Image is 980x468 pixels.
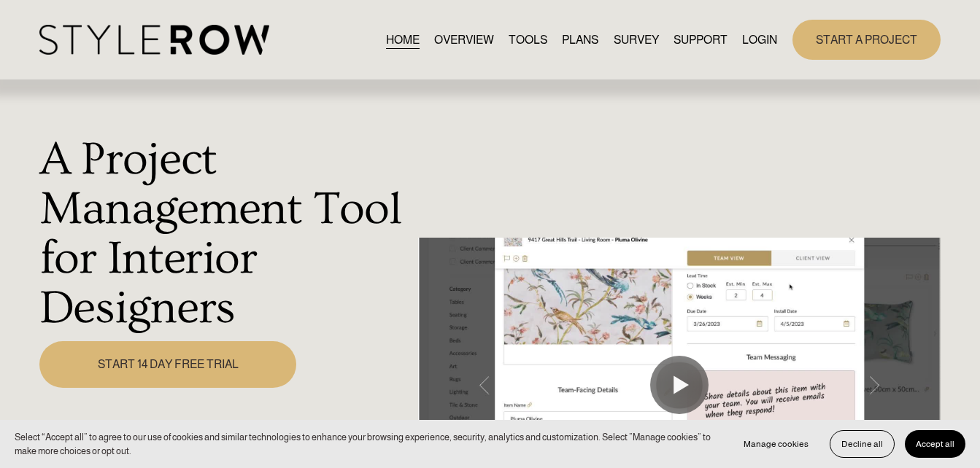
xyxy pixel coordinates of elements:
a: SURVEY [614,30,659,50]
img: StyleRow [39,25,269,55]
a: OVERVIEW [434,30,494,50]
button: Play [650,356,709,414]
button: Decline all [830,430,895,458]
a: START 14 DAY FREE TRIAL [39,341,297,388]
button: Accept all [905,430,965,458]
h1: A Project Management Tool for Interior Designers [39,135,410,333]
a: HOME [386,30,420,50]
span: Manage cookies [744,439,809,449]
button: Manage cookies [733,430,819,458]
span: Accept all [916,439,954,449]
a: LOGIN [742,30,777,50]
a: PLANS [562,30,598,50]
a: START A PROJECT [792,20,941,60]
a: TOOLS [509,30,547,50]
p: Select “Accept all” to agree to our use of cookies and similar technologies to enhance your brows... [15,430,718,458]
a: folder dropdown [674,30,728,50]
span: SUPPORT [674,31,728,49]
span: Decline all [841,439,883,449]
